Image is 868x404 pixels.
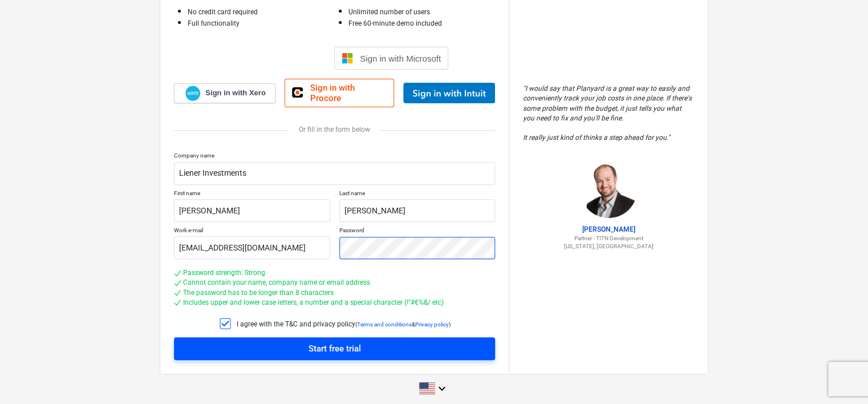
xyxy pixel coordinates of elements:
[285,79,394,107] a: Sign in with Procore
[183,288,334,298] div: The password has to be longer than 8 characters
[339,227,496,236] p: Password
[174,199,330,222] input: First name
[357,321,412,328] a: Terms and conditions
[188,7,335,17] p: No credit card required
[174,337,495,360] button: Start free trial
[205,88,265,98] span: Sign in with Xero
[185,86,200,101] img: Xero logo
[310,83,387,103] span: Sign in with Procore
[215,46,331,71] iframe: Sign in with Google Button
[342,52,353,64] img: Microsoft logo
[360,54,441,63] span: Sign in with Microsoft
[309,341,361,356] div: Start free trial
[355,321,451,328] p: ( & )
[174,152,495,161] p: Company name
[174,227,330,236] p: Work e-mail
[580,161,637,218] img: Jordan Cohen
[183,298,444,308] div: Includes upper and lower case letters, a number and a special character (!"#€%&/ etc)
[339,189,496,199] p: Last name
[237,320,355,329] p: I agree with the T&C and privacy policy
[523,243,694,250] p: [US_STATE], [GEOGRAPHIC_DATA]
[435,382,449,395] i: keyboard_arrow_down
[174,126,495,134] div: Or fill in the form below
[174,189,330,199] p: First name
[348,19,496,29] p: Free 60-minute demo included
[183,268,265,278] div: Password strength: Strong
[348,7,496,17] p: Unlimited number of users
[183,278,370,288] div: Cannot contain your name, company name or email address
[523,225,694,235] p: [PERSON_NAME]
[174,83,275,103] a: Sign in with Xero
[523,235,694,242] p: Partner - TITN Development
[415,321,449,328] a: Privacy policy
[174,236,330,259] input: Work e-mail
[523,84,694,143] p: " I would say that Planyard is a great way to easily and conveniently track your job costs in one...
[188,19,335,29] p: Full functionality
[339,199,496,222] input: Last name
[174,162,495,185] input: Company name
